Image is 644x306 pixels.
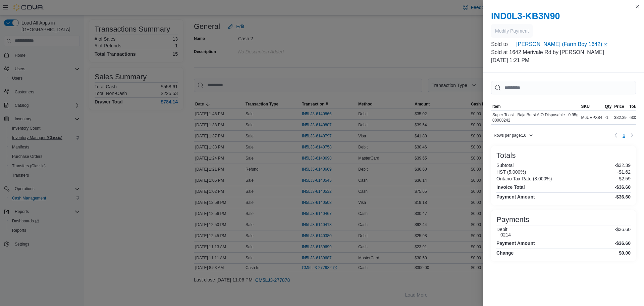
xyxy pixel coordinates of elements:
span: Rows per page : 10 [494,133,526,138]
svg: External link [603,43,607,47]
div: Sold to [491,40,515,48]
span: Price [614,104,624,109]
p: Sold at 1642 Merivale Rd by [PERSON_NAME] [491,48,636,56]
button: Item [491,102,580,111]
h2: IND0L3-KB3N90 [491,11,636,21]
h4: Payment Amount [496,194,535,200]
p: -$1.62 [617,169,631,175]
button: Modify Payment [491,24,533,38]
div: $32.39 [613,114,628,122]
h4: $0.00 [619,250,631,256]
h6: HST (5.000%) [496,169,526,175]
input: This is a search bar. As you type, the results lower in the page will automatically filter. [491,81,636,94]
h6: Ontario Tax Rate (8.000%) [496,176,552,181]
h6: Debit [496,227,511,232]
h6: 0214 [500,232,511,237]
h4: -$36.60 [615,184,631,190]
button: Previous page [612,131,620,139]
nav: Pagination for table: MemoryTable from EuiInMemoryTable [612,130,636,141]
span: Item [492,104,501,109]
span: Total [629,104,639,109]
h3: Totals [496,151,516,160]
ul: Pagination for table: MemoryTable from EuiInMemoryTable [620,130,628,141]
span: SKU [581,104,590,109]
span: 1 [623,132,625,139]
h4: Invoice Total [496,184,525,190]
div: -1 [603,114,613,122]
button: Next page [628,131,636,139]
a: [PERSON_NAME] (Farm Boy 1642)External link [516,40,636,48]
h4: -$36.60 [615,241,631,246]
span: Qty [605,104,611,109]
h6: Subtotal [496,163,514,168]
p: [DATE] 1:21 PM [491,56,636,64]
h4: Payment Amount [496,241,535,246]
span: M6UVPX84 [581,115,602,120]
div: Super Toast - Baja Burst AIO Disposable - 0.95g 00008242 [492,112,579,123]
p: -$36.60 [615,227,631,237]
h3: Payments [496,216,529,224]
button: Qty [603,102,613,111]
button: Page 1 of 1 [620,130,628,141]
button: Close this dialog [633,3,641,11]
p: -$2.59 [617,176,631,181]
span: Modify Payment [495,28,529,34]
button: Rows per page:10 [491,131,536,139]
button: SKU [580,102,604,111]
p: -$32.39 [615,163,631,168]
button: Price [613,102,628,111]
h4: Change [496,250,514,256]
h4: -$36.60 [615,194,631,200]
